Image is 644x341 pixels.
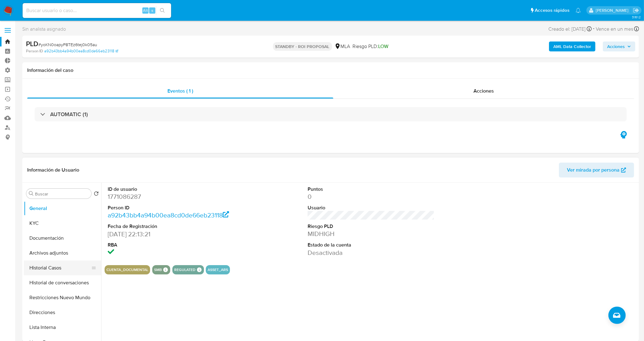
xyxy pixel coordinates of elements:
dd: MIDHIGH [308,230,435,238]
span: Eventos ( 1 ) [167,87,193,94]
a: a92b43bb4a94b00ea8cd0de66eb23118 [108,211,229,220]
b: PLD [26,39,38,49]
dd: 1771086287 [108,192,235,201]
p: STANDBY - ROI PROPOSAL [273,42,332,51]
dt: RBA [108,242,235,248]
dt: Riesgo PLD [308,223,435,230]
button: Archivos adjuntos [24,246,101,260]
span: LOW [378,43,389,50]
h1: Información del caso [27,67,634,73]
dt: Usuario [308,204,435,211]
div: Creado el: [DATE] [548,25,592,33]
a: Salir [633,7,639,14]
button: search-icon [156,6,169,15]
input: Buscar [35,191,89,197]
dt: Estado de la cuenta [308,242,435,248]
dd: Desactivada [308,248,435,257]
b: Person ID [26,48,43,54]
span: s [151,7,153,13]
a: Notificaciones [576,8,581,13]
span: - [593,25,594,33]
span: Acciones [607,42,625,51]
button: Historial de conversaciones [24,275,101,290]
button: AML Data Collector [549,42,595,51]
button: Restricciones Nuevo Mundo [24,290,101,305]
button: Buscar [29,191,34,196]
span: Acciones [473,87,494,94]
dt: Person ID [108,204,235,211]
h1: Información de Usuario [27,167,79,173]
button: Direcciones [24,305,101,320]
dt: Fecha de Registración [108,223,235,230]
span: Alt [143,7,148,13]
button: Volver al orden por defecto [94,191,99,198]
span: Vence en un mes [596,26,633,33]
dt: Puntos [308,186,435,193]
b: AML Data Collector [553,42,591,51]
span: Accesos rápidos [535,7,569,14]
div: AUTOMATIC (1) [35,107,627,121]
span: Riesgo PLD: [353,43,389,50]
input: Buscar usuario o caso... [23,7,171,15]
a: a92b43bb4a94b00ea8cd0de66eb23118 [44,48,118,54]
button: Acciones [603,42,635,51]
dd: [DATE] 22:13:21 [108,230,235,238]
dt: ID de usuario [108,186,235,193]
button: KYC [24,216,101,231]
button: Lista Interna [24,320,101,335]
h3: AUTOMATIC (1) [50,111,88,118]
div: MLA [335,43,350,50]
span: Ver mirada por persona [567,163,620,177]
span: Sin analista asignado [22,26,66,33]
button: Ver mirada por persona [559,163,634,177]
dd: 0 [308,192,435,201]
button: Historial Casos [24,260,96,275]
p: leandro.caroprese@mercadolibre.com [596,7,631,13]
button: General [24,201,101,216]
button: Documentación [24,231,101,246]
span: # yoKN0oapyP8TEz6tej0k05au [38,42,97,48]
